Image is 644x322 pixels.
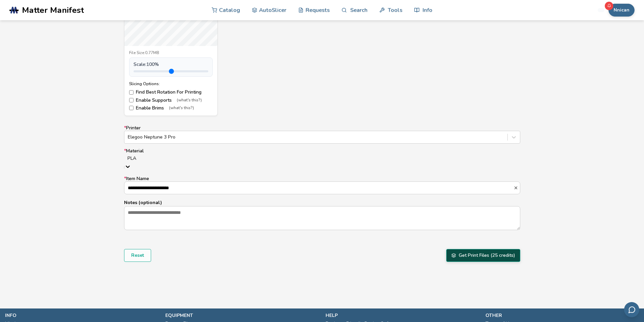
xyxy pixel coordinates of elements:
[129,106,134,110] input: Enable Brims(what's this?)
[129,90,134,95] input: Find Best Rotation For Printing
[124,148,520,171] label: Material
[609,4,635,17] button: Nnican
[624,302,639,317] button: Send feedback via email
[169,106,194,110] span: (what's this?)
[177,98,202,103] span: (what's this?)
[485,312,639,319] p: other
[514,185,520,190] button: *Item Name
[165,312,319,319] p: equipment
[124,199,520,206] p: Notes (optional)
[134,62,159,67] span: Scale: 100 %
[129,90,213,95] label: Find Best Rotation For Printing
[22,5,84,15] span: Matter Manifest
[129,81,213,86] div: Slicing Options:
[129,105,213,111] label: Enable Brims
[124,176,520,194] label: Item Name
[124,206,520,229] textarea: Notes (optional)
[124,182,514,194] input: *Item Name
[446,249,520,262] button: Get Print Files (25 credits)
[129,98,213,103] label: Enable Supports
[124,125,520,144] label: Printer
[124,249,151,262] button: Reset
[326,312,479,319] p: help
[5,312,159,319] p: info
[129,98,134,102] input: Enable Supports(what's this?)
[129,51,213,55] div: File Size: 0.77MB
